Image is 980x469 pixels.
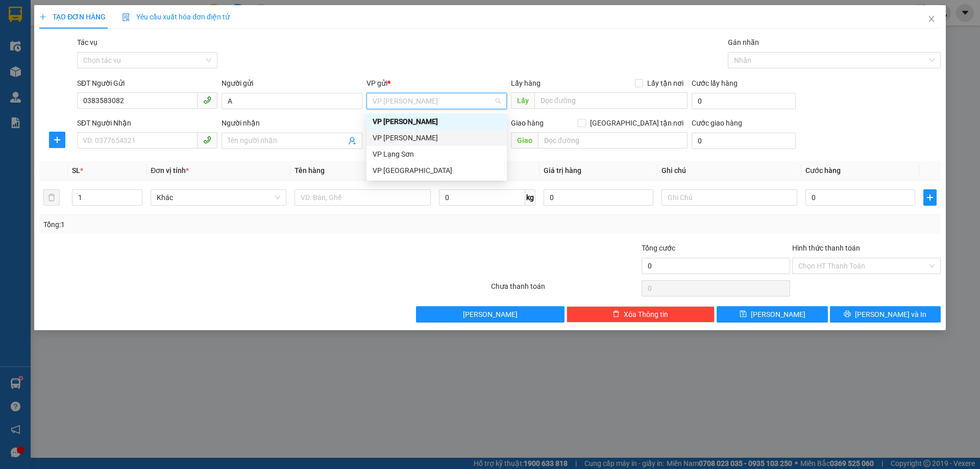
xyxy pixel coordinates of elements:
div: VP [GEOGRAPHIC_DATA] [373,165,501,176]
input: 0 [544,189,653,206]
div: SĐT Người Gửi [77,78,217,89]
div: VP Cao Bằng [366,113,507,130]
span: Tổng cước [642,244,675,252]
div: VP Lạng Sơn [366,146,507,162]
span: TẠO ĐƠN HÀNG [39,13,106,21]
span: [PERSON_NAME] [463,309,518,320]
input: VD: Bàn, Ghế [295,189,430,206]
span: Giao hàng [511,119,544,127]
span: user-add [348,137,356,145]
div: VP [PERSON_NAME] [373,132,501,143]
label: Cước giao hàng [692,119,742,127]
span: Tên hàng [295,166,325,175]
span: [GEOGRAPHIC_DATA] tận nơi [586,117,688,129]
div: VP gửi [366,78,507,89]
span: Lấy [511,92,534,109]
span: SL [72,166,80,175]
div: Chưa thanh toán [490,281,641,299]
button: deleteXóa Thông tin [567,306,715,323]
span: close [927,15,936,23]
button: plus [923,189,937,206]
span: plus [39,13,46,20]
button: save[PERSON_NAME] [717,306,827,323]
input: Cước lấy hàng [692,93,796,109]
span: delete [612,310,620,318]
span: plus [50,136,65,144]
span: Yêu cầu xuất hóa đơn điện tử [122,13,230,21]
span: save [740,310,747,318]
span: [PERSON_NAME] [751,309,805,320]
button: plus [49,132,65,148]
button: delete [43,189,60,206]
input: Dọc đường [538,132,688,149]
span: Đơn vị tính [151,166,189,175]
span: Xóa Thông tin [624,309,668,320]
input: Dọc đường [534,92,688,109]
div: VP Minh Khai [366,130,507,146]
span: Giao [511,132,538,149]
div: Người nhận [222,117,362,129]
span: Khác [157,190,280,205]
div: VP [PERSON_NAME] [373,116,501,127]
span: [PERSON_NAME] và In [855,309,926,320]
span: plus [924,193,936,202]
button: Close [917,5,946,34]
div: Người gửi [222,78,362,89]
th: Ghi chú [657,161,801,181]
img: icon [122,13,130,21]
label: Hình thức thanh toán [792,244,860,252]
span: Cước hàng [805,166,841,175]
span: Lấy tận nơi [643,78,688,89]
div: SĐT Người Nhận [77,117,217,129]
span: kg [525,189,535,206]
input: Ghi Chú [661,189,797,206]
label: Cước lấy hàng [692,79,738,87]
span: Giá trị hàng [544,166,581,175]
label: Gán nhãn [728,38,759,46]
div: VP Lạng Sơn [373,149,501,160]
span: printer [844,310,851,318]
div: Tổng: 1 [43,219,378,230]
input: Cước giao hàng [692,133,796,149]
span: phone [203,96,211,104]
span: VP Cao Bằng [373,93,501,109]
span: phone [203,136,211,144]
div: VP Hà Nội [366,162,507,179]
button: printer[PERSON_NAME] và In [830,306,941,323]
button: [PERSON_NAME] [416,306,565,323]
span: Lấy hàng [511,79,541,87]
label: Tác vụ [77,38,97,46]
